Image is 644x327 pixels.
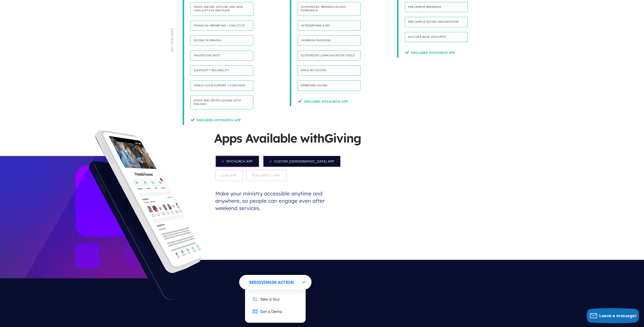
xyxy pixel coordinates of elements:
h4: Per-campus giving designations [405,17,468,27]
span: Giving [256,280,272,285]
h4: Per-campus branding [405,2,468,12]
h4: Track online, offline, and non-cash gifts in one place [190,2,253,16]
img: app_screens-church-mychurch.png [97,132,201,262]
h4: Apple Pay Giving [298,65,360,76]
p: Make your ministry accessible anytime and anywhere, so people can engage even after weekend servi... [214,182,335,219]
h4: Stock and Crypto Giving with Engiven [190,96,253,109]
h4: Customized communication tools [298,51,360,61]
h4: Financial reporting + analytics [190,21,253,31]
h4: Includes Mychurch App [298,96,348,106]
h4: World-class support + coaching [190,80,253,91]
p: or [239,292,311,303]
h4: Includes Mychurch App [405,47,455,57]
h4: Campaign pledging [298,35,360,46]
h4: Integrations & API [298,21,360,31]
button: SeeGivingin Action [239,275,311,290]
h4: Trusted security [190,51,253,61]
span: MyChurch App [215,155,259,167]
h4: Customized, branded giving experience [298,2,360,16]
h4: Includes MyChurch App [190,114,241,125]
h4: Multiple bank accounts [405,32,468,42]
span: Giving [324,131,361,146]
h4: Embedded Giving [298,80,360,91]
span: Per-Campus App [247,170,287,181]
span: Lead App [215,170,243,181]
h4: Giving in Spanish [190,35,253,46]
span: Custom [DEMOGRAPHIC_DATA] App [263,155,341,167]
span: Leave a message! [599,313,636,318]
h4: Everygift™ Reliability [190,65,253,76]
a: Get a Demo [248,305,287,318]
a: Take a Tour [248,293,285,305]
button: Leave a message! [587,308,639,323]
h5: Apps Available with [214,130,365,154]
